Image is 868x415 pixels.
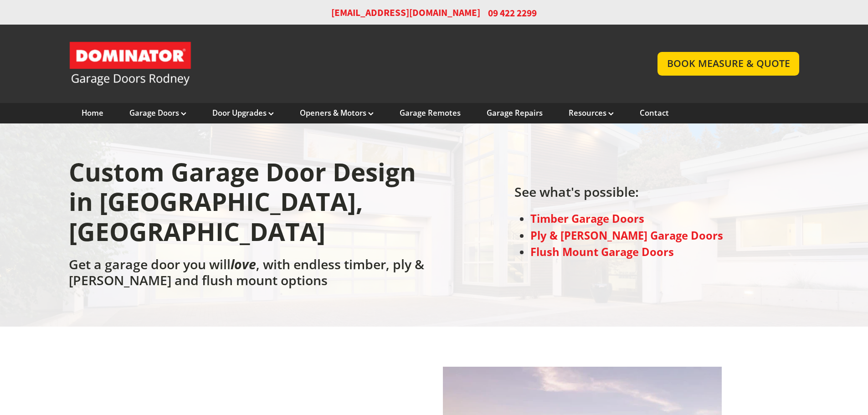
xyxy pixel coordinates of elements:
[400,108,461,118] a: Garage Remotes
[488,6,537,20] span: 09 422 2299
[530,228,723,243] a: Ply & [PERSON_NAME] Garage Doors
[300,108,374,118] a: Openers & Motors
[69,256,430,293] h2: Get a garage door you will , with endless timber, ply & [PERSON_NAME] and flush mount options
[69,41,640,87] a: Garage Door and Secure Access Solutions homepage
[657,52,799,75] a: BOOK MEASURE & QUOTE
[640,108,669,118] a: Contact
[129,108,186,118] a: Garage Doors
[530,211,644,226] a: Timber Garage Doors
[569,108,614,118] a: Resources
[514,184,724,205] h2: See what's possible:
[331,6,480,20] a: [EMAIL_ADDRESS][DOMAIN_NAME]
[69,157,430,256] h1: Custom Garage Door Design in [GEOGRAPHIC_DATA], [GEOGRAPHIC_DATA]
[212,108,274,118] a: Door Upgrades
[530,245,674,259] a: Flush Mount Garage Doors
[82,108,103,118] a: Home
[487,108,543,118] a: Garage Repairs
[231,256,256,273] em: love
